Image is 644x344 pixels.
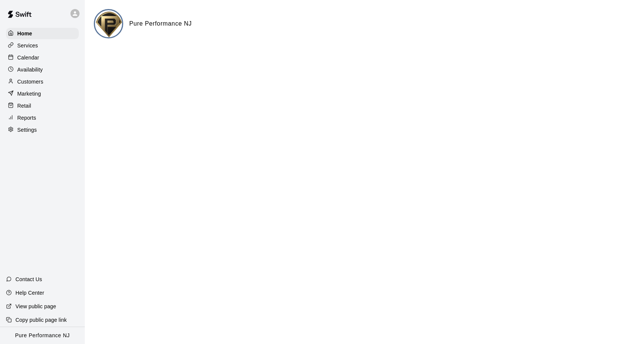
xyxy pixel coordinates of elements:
a: Calendar [6,52,79,63]
a: Reports [6,112,79,123]
p: View public page [15,303,56,310]
p: Calendar [17,54,39,61]
img: Pure Performance NJ logo [95,10,123,38]
a: Retail [6,100,79,111]
p: Retail [17,102,31,110]
p: Reports [17,114,36,122]
p: Help Center [15,289,44,297]
a: Settings [6,124,79,135]
p: Pure Performance NJ [15,332,70,339]
a: Services [6,40,79,51]
p: Marketing [17,90,41,97]
p: Home [17,30,32,37]
a: Marketing [6,88,79,99]
p: Settings [17,126,37,134]
p: Availability [17,66,43,73]
p: Customers [17,78,43,85]
p: Contact Us [15,276,42,283]
a: Availability [6,64,79,75]
p: Services [17,42,38,49]
a: Customers [6,76,79,87]
h6: Pure Performance NJ [129,19,192,29]
a: Home [6,28,79,39]
p: Copy public page link [15,316,67,324]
